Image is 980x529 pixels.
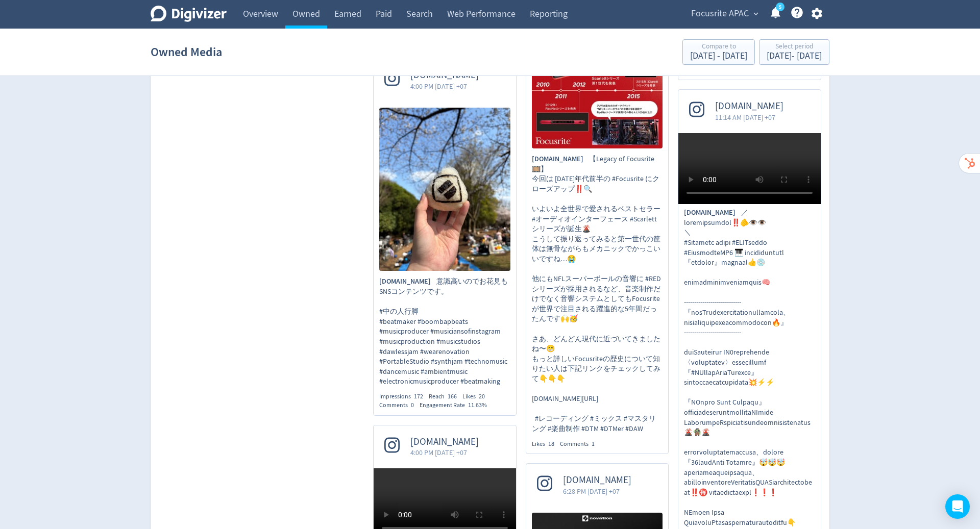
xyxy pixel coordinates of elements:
[563,474,631,486] span: [DOMAIN_NAME]
[532,17,663,148] img: 【Legacy of Focusrite 🎞️】 今回は 2010年代前半の #Focusrite にクローズアップ‼️🔍 いよいよ全世界で愛されるベストセラー #オーディオインターフェース #...
[410,436,479,448] span: [DOMAIN_NAME]
[462,392,491,401] div: Likes
[560,440,600,448] div: Comments
[379,276,436,287] span: [DOMAIN_NAME]
[779,4,781,11] text: 5
[688,6,761,22] button: Focusrite APAC
[690,43,747,52] div: Compare to
[151,36,222,68] h1: Owned Media
[945,494,970,519] div: Open Intercom Messenger
[374,59,516,410] a: [DOMAIN_NAME]4:00 PM [DATE] +07意識高いのでお花見もSNSコンテンツです。 #中の人行脚 #beatmaker #boombapbeats #musicproduc...
[379,392,429,401] div: Impressions
[532,154,663,434] p: 【Legacy of Focusrite 🎞️】 今回は [DATE]年代前半の #Focusrite にクローズアップ‼️🔍 いよいよ全世界で愛されるベストセラー #オーディオインターフェース...
[468,401,487,409] span: 11.63%
[532,440,560,448] div: Likes
[759,39,829,65] button: Select period[DATE]- [DATE]
[751,9,761,18] span: expand_more
[592,440,595,448] span: 1
[715,100,783,112] span: [DOMAIN_NAME]
[448,392,457,400] span: 166
[379,276,510,387] p: 意識高いのでお花見もSNSコンテンツです。 #中の人行脚 #beatmaker #boombapbeats #musicproducer #musiciansofinstagram #music...
[410,447,479,458] span: 4:00 PM [DATE] +07
[563,486,631,496] span: 6:28 PM [DATE] +07
[715,112,783,122] span: 11:14 AM [DATE] +07
[420,401,493,410] div: Engagement Rate
[429,392,462,401] div: Reach
[691,6,749,22] span: Focusrite APAC
[548,440,554,448] span: 18
[767,43,822,52] div: Select period
[379,108,510,271] img: 意識高いのでお花見もSNSコンテンツです。 #中の人行脚 #beatmaker #boombapbeats #musicproducer #musiciansofinstagram #music...
[479,392,485,400] span: 20
[532,154,589,164] span: [DOMAIN_NAME]
[690,52,747,61] div: [DATE] - [DATE]
[411,401,414,409] span: 0
[410,81,479,91] span: 4:00 PM [DATE] +07
[379,401,420,410] div: Comments
[684,208,741,218] span: [DOMAIN_NAME]
[767,52,822,61] div: [DATE] - [DATE]
[776,3,785,11] a: 5
[414,392,423,400] span: 172
[682,39,755,65] button: Compare to[DATE] - [DATE]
